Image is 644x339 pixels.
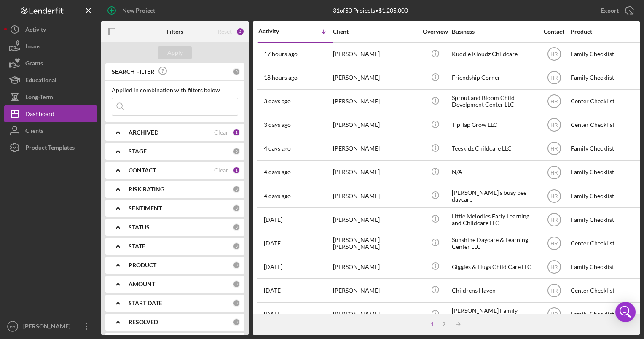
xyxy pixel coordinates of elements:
div: [PERSON_NAME] [333,208,417,231]
div: Applied in combination with filters below [112,87,238,94]
div: 0 [233,68,240,75]
div: 0 [233,280,240,288]
text: HR [550,217,558,223]
div: [PERSON_NAME] [333,114,417,136]
div: Childrens Haven [452,279,536,301]
div: Sprout and Bloom Child Develpment Center LLC [452,90,536,113]
div: [PERSON_NAME]’s busy bee daycare [452,185,536,207]
div: Contact [538,28,570,35]
text: HR [550,264,558,270]
div: [PERSON_NAME] [333,90,417,113]
div: 2 [236,27,244,36]
div: 0 [233,148,240,155]
b: SENTIMENT [129,205,162,212]
time: 2025-08-16 18:53 [264,287,282,294]
time: 2025-08-28 20:46 [264,51,298,57]
button: Clients [4,122,97,139]
div: Sunshine Daycare & Learning Center LLC [452,232,536,254]
div: 1 [426,321,438,328]
text: HR [10,324,16,329]
div: Overview [419,28,451,35]
b: RISK RATING [129,186,164,193]
time: 2025-08-17 23:03 [264,264,282,270]
text: HR [550,193,558,199]
time: 2025-08-28 19:59 [264,74,298,81]
div: N/A [452,161,536,183]
div: [PERSON_NAME] [PERSON_NAME] [333,232,417,254]
div: 0 [233,299,240,307]
text: HR [550,240,558,246]
div: [PERSON_NAME] [333,67,417,89]
div: Teeskidz Childcare LLC [452,137,536,160]
div: Product Templates [25,139,75,158]
div: Educational [25,72,56,91]
text: HR [550,75,558,81]
time: 2025-08-25 13:07 [264,193,291,199]
div: [PERSON_NAME] [333,256,417,278]
b: START DATE [129,300,162,307]
time: 2025-08-21 21:19 [264,216,282,223]
button: Export [592,2,640,19]
div: Kuddle Kloudz Childcare [452,43,536,65]
text: HR [550,122,558,128]
div: [PERSON_NAME] [21,318,76,337]
b: ARCHIVED [129,129,158,136]
div: Reset [217,28,232,35]
div: 1 [233,167,240,174]
text: HR [550,288,558,294]
div: Clients [25,122,43,141]
a: Dashboard [4,105,97,122]
div: [PERSON_NAME] [333,137,417,160]
b: STATUS [129,224,150,231]
button: New Project [101,2,164,19]
div: 0 [233,223,240,231]
div: Business [452,28,536,35]
button: Activity [4,21,97,38]
b: RESOLVED [129,319,158,326]
div: Friendship Corner [452,67,536,89]
div: Dashboard [25,105,54,124]
div: [PERSON_NAME] Family Childcare [452,303,536,326]
button: HR[PERSON_NAME] [4,318,97,335]
div: 31 of 50 Projects • $1,205,000 [333,7,408,14]
b: STAGE [129,148,147,155]
div: Little Melodies Early Learning and Childcare LLC [452,208,536,231]
div: 0 [233,186,240,193]
div: Clear [214,167,228,174]
div: [PERSON_NAME] [333,185,417,207]
div: Tip Tap Grow LLC [452,114,536,136]
button: Product Templates [4,139,97,156]
div: Clear [214,129,228,136]
div: Long-Term [25,89,53,108]
div: 0 [233,318,240,326]
text: HR [550,146,558,152]
b: SEARCH FILTER [112,68,154,75]
div: Activity [25,21,46,40]
div: 0 [233,242,240,250]
div: Apply [167,46,183,59]
b: Filters [166,28,183,35]
button: Apply [158,46,192,59]
time: 2025-08-25 14:10 [264,169,291,175]
div: Client [333,28,417,35]
button: Long-Term [4,89,97,105]
text: HR [550,51,558,57]
div: [PERSON_NAME] [333,279,417,301]
div: [PERSON_NAME] [333,161,417,183]
div: Open Intercom Messenger [615,302,636,322]
text: HR [550,312,558,317]
b: CONTACT [129,167,156,174]
div: Grants [25,55,43,74]
text: HR [550,169,558,175]
button: Educational [4,72,97,89]
div: 0 [233,204,240,212]
div: 0 [233,261,240,269]
time: 2025-08-19 18:30 [264,240,282,247]
button: Loans [4,38,97,55]
button: Grants [4,55,97,72]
